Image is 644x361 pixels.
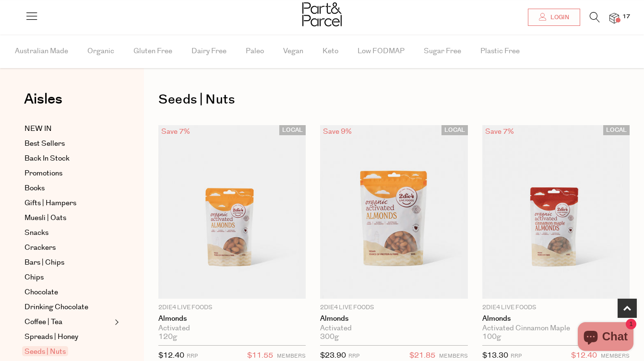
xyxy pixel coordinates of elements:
[24,242,56,254] span: Crackers
[320,125,355,138] div: Save 9%
[24,257,112,268] a: Bars | Chips
[22,346,68,356] span: Seeds | Nuts
[24,168,62,179] span: Promotions
[24,123,52,135] span: NEW IN
[482,314,630,323] a: Almonds
[24,89,62,110] span: Aisles
[24,242,112,254] a: Crackers
[482,125,517,138] div: Save 7%
[480,35,520,68] span: Plastic Free
[320,350,346,361] span: $23.90
[424,35,461,68] span: Sugar Free
[24,183,112,194] a: Books
[24,227,112,239] a: Snacks
[24,168,112,179] a: Promotions
[302,2,342,26] img: Part&Parcel
[358,35,405,68] span: Low FODMAP
[482,333,501,341] span: 100g
[24,272,112,283] a: Chips
[320,125,467,299] img: Almonds
[482,324,630,333] div: Activated Cinnamon Maple
[441,125,468,135] span: LOCAL
[24,331,112,343] a: Spreads | Honey
[246,35,264,68] span: Paleo
[24,153,70,164] span: Back In Stock
[24,212,112,224] a: Muesli | Oats
[158,324,306,333] div: Activated
[24,92,62,116] a: Aisles
[609,13,619,23] a: 17
[24,302,88,313] span: Drinking Chocolate
[158,89,630,111] h1: Seeds | Nuts
[158,314,306,323] a: Almonds
[322,35,338,68] span: Keto
[620,12,632,21] span: 17
[320,333,339,341] span: 300g
[24,138,112,150] a: Best Sellers
[112,316,119,328] button: Expand/Collapse Coffee | Tea
[528,9,580,26] a: Login
[24,331,78,343] span: Spreads | Honey
[24,346,112,358] a: Seeds | Nuts
[24,257,64,268] span: Bars | Chips
[439,352,468,360] small: MEMBERS
[158,125,306,299] img: Almonds
[158,350,184,361] span: $12.40
[24,198,112,209] a: Gifts | Hampers
[191,35,227,68] span: Dairy Free
[279,125,306,135] span: LOCAL
[24,227,48,239] span: Snacks
[187,352,198,360] small: RRP
[87,35,114,68] span: Organic
[277,352,306,360] small: MEMBERS
[283,35,303,68] span: Vegan
[548,13,569,22] span: Login
[482,303,630,312] p: 2Die4 Live Foods
[24,198,76,209] span: Gifts | Hampers
[575,322,636,353] inbox-online-store-chat: Shopify online store chat
[24,287,58,298] span: Chocolate
[24,272,44,283] span: Chips
[511,352,522,360] small: RRP
[133,35,172,68] span: Gluten Free
[24,138,65,150] span: Best Sellers
[158,125,193,138] div: Save 7%
[24,316,62,328] span: Coffee | Tea
[158,303,306,312] p: 2Die4 Live Foods
[24,287,112,298] a: Chocolate
[24,123,112,135] a: NEW IN
[158,333,177,341] span: 120g
[320,303,467,312] p: 2Die4 Live Foods
[15,35,68,68] span: Australian Made
[482,350,508,361] span: $13.30
[24,316,112,328] a: Coffee | Tea
[482,125,630,299] img: Almonds
[601,352,630,360] small: MEMBERS
[24,153,112,164] a: Back In Stock
[24,183,45,194] span: Books
[24,302,112,313] a: Drinking Chocolate
[320,314,467,323] a: Almonds
[24,212,66,224] span: Muesli | Oats
[603,125,630,135] span: LOCAL
[320,324,467,333] div: Activated
[348,352,359,360] small: RRP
